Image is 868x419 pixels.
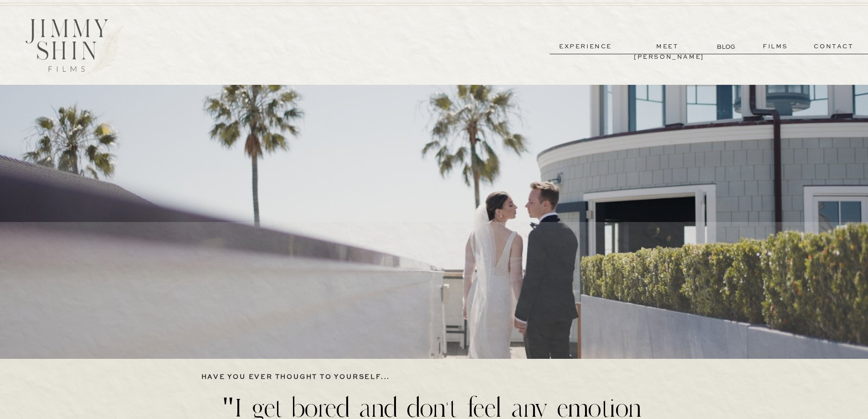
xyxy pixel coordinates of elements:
b: have you ever thought to yourself... [201,374,390,380]
a: meet [PERSON_NAME] [634,41,701,52]
a: films [753,41,798,52]
a: BLOG [717,42,737,52]
a: contact [801,41,867,52]
a: experience [552,41,619,52]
